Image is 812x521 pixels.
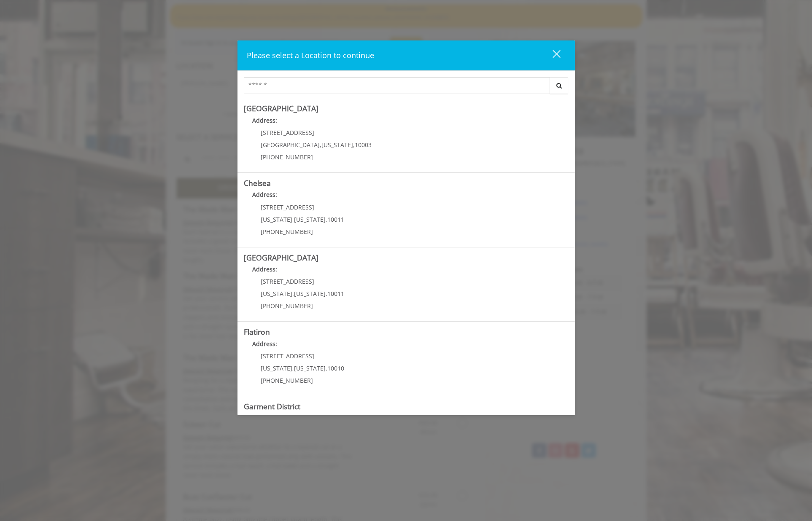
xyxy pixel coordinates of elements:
span: [PHONE_NUMBER] [261,302,313,310]
b: Address: [252,191,277,199]
span: , [326,290,327,298]
button: close dialog [537,47,566,64]
b: Address: [252,265,277,273]
span: [US_STATE] [294,364,326,372]
b: Chelsea [244,178,271,188]
span: , [292,215,294,223]
span: [STREET_ADDRESS] [261,352,314,360]
span: [PHONE_NUMBER] [261,228,313,236]
span: [PHONE_NUMBER] [261,153,313,161]
span: [US_STATE] [261,215,292,223]
b: Garment District [244,401,300,411]
span: , [326,364,327,372]
span: [US_STATE] [261,364,292,372]
b: [GEOGRAPHIC_DATA] [244,103,318,113]
span: [STREET_ADDRESS] [261,129,314,137]
span: 10010 [327,364,344,372]
b: [GEOGRAPHIC_DATA] [244,252,318,263]
span: [PHONE_NUMBER] [261,376,313,384]
span: 10011 [327,215,344,223]
span: , [320,141,321,149]
span: [US_STATE] [294,290,326,298]
i: Search button [554,83,564,89]
span: , [353,141,355,149]
span: , [292,364,294,372]
div: close dialog [543,49,560,62]
span: [STREET_ADDRESS] [261,203,314,211]
span: [GEOGRAPHIC_DATA] [261,141,320,149]
span: 10003 [355,141,372,149]
div: Center Select [244,77,569,98]
span: , [326,215,327,223]
span: Please select a Location to continue [247,50,374,60]
span: 10011 [327,290,344,298]
b: Flatiron [244,327,270,337]
b: Address: [252,340,277,348]
span: [US_STATE] [321,141,353,149]
b: Address: [252,116,277,124]
span: , [292,290,294,298]
span: [STREET_ADDRESS] [261,277,314,285]
span: [US_STATE] [261,290,292,298]
span: [US_STATE] [294,215,326,223]
input: Search Center [244,77,550,94]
